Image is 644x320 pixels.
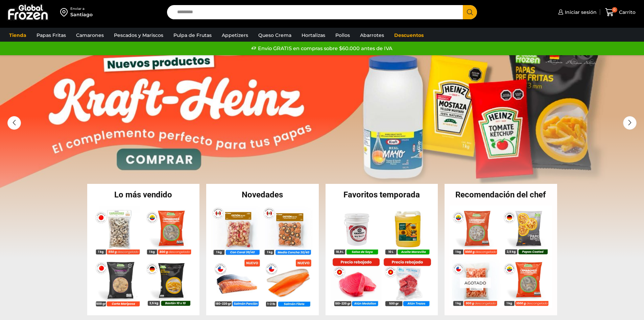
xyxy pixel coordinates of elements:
a: Pollos [332,29,353,42]
button: Search button [463,5,477,19]
div: Santiago [70,11,93,18]
a: Tienda [6,29,30,42]
span: Carrito [617,9,636,16]
a: Iniciar sesión [556,5,597,19]
h2: Favoritos temporada [326,191,438,199]
div: Previous slide [7,116,21,130]
h2: Lo más vendido [87,191,200,199]
a: Pulpa de Frutas [170,29,215,42]
a: Appetizers [218,29,252,42]
span: Iniciar sesión [563,9,597,16]
a: Papas Fritas [33,29,69,42]
a: Camarones [73,29,107,42]
div: Next slide [623,116,637,130]
a: 0 Carrito [603,4,637,20]
a: Hortalizas [298,29,329,42]
a: Abarrotes [357,29,387,42]
p: Agotado [460,278,491,288]
span: 0 [612,7,617,13]
h2: Novedades [206,191,319,199]
h2: Recomendación del chef [445,191,557,199]
div: Enviar a [70,6,93,11]
a: Queso Crema [255,29,295,42]
a: Descuentos [391,29,427,42]
a: Pescados y Mariscos [111,29,167,42]
img: address-field-icon.svg [60,6,70,18]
